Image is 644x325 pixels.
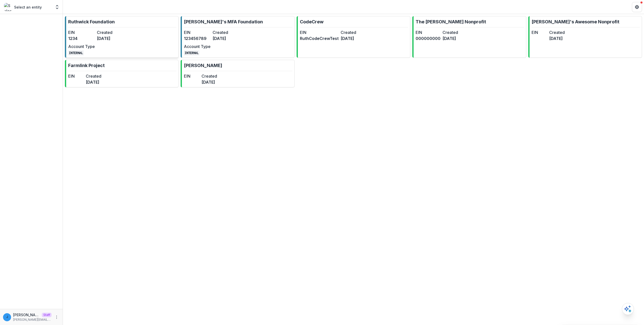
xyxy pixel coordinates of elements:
dt: EIN [416,29,440,35]
button: More [54,314,60,320]
a: CodeCrewEINRuthCodeCrewTestCreated[DATE] [297,16,410,58]
dd: [DATE] [97,35,124,41]
code: INTERNAL [184,50,199,56]
p: The [PERSON_NAME] Nonprofit [416,18,486,25]
dt: EIN [68,29,95,35]
p: CodeCrew [300,18,324,25]
p: [PERSON_NAME]'s Awesome Nonprofit [532,18,619,25]
dd: 123456789 [184,35,211,41]
p: Farmlink Project [68,62,105,69]
dd: [DATE] [86,79,101,85]
button: Get Help [632,2,642,12]
a: [PERSON_NAME]'s Awesome NonprofitEINCreated[DATE] [528,16,642,58]
a: Farmlink ProjectEINCreated[DATE] [65,60,179,87]
dt: EIN [532,29,547,35]
p: [PERSON_NAME]'s MFA Foundation [184,18,263,25]
dt: Account Type [184,43,211,49]
a: The [PERSON_NAME] NonprofitEIN000000000Created[DATE] [412,16,526,58]
button: Open entity switcher [54,2,61,12]
dt: EIN [184,73,199,79]
dt: EIN [184,29,211,35]
dd: [DATE] [549,35,565,41]
dt: Account Type [68,43,95,49]
a: Ruthwick FoundationEIN1234Created[DATE]Account TypeINTERNAL [65,16,179,58]
dt: EIN [300,29,339,35]
code: INTERNAL [68,50,84,56]
dt: Created [202,73,217,79]
a: [PERSON_NAME]'s MFA FoundationEIN123456789Created[DATE]Account TypeINTERNAL [181,16,294,58]
dd: RuthCodeCrewTest [300,35,339,41]
dt: Created [97,29,124,35]
a: [PERSON_NAME]EINCreated[DATE] [181,60,294,87]
dt: Created [213,29,239,35]
button: Open AI Assistant [622,303,634,315]
p: Ruthwick Foundation [68,18,115,25]
dd: [DATE] [213,35,239,41]
dt: EIN [68,73,84,79]
p: Select an entity [14,5,42,10]
dt: Created [442,29,467,35]
dd: [DATE] [341,35,379,41]
dt: Created [86,73,101,79]
dt: Created [341,29,379,35]
dt: Created [549,29,565,35]
p: [PERSON_NAME][EMAIL_ADDRESS][DOMAIN_NAME] [13,312,40,317]
dd: [DATE] [442,35,467,41]
img: Select an entity [4,3,12,11]
div: jonah@trytemelio.com [6,315,8,319]
p: [PERSON_NAME] [184,62,222,69]
dd: [DATE] [202,79,217,85]
p: Staff [42,313,52,317]
dd: 1234 [68,35,95,41]
dd: 000000000 [416,35,440,41]
p: [PERSON_NAME][EMAIL_ADDRESS][DOMAIN_NAME] [13,317,52,322]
